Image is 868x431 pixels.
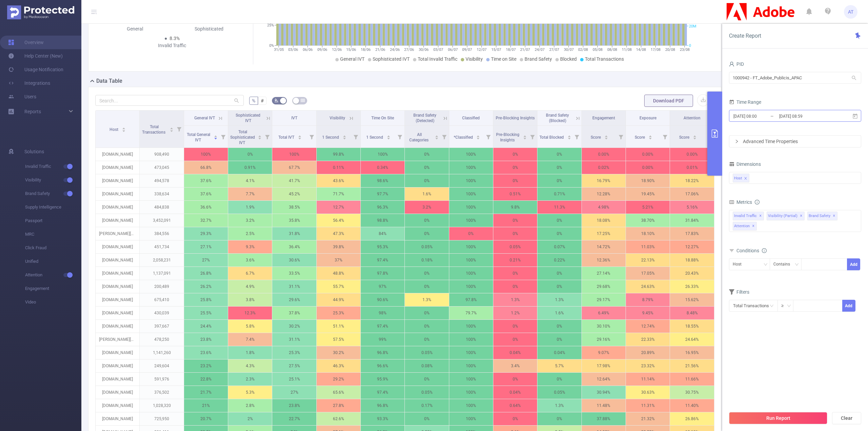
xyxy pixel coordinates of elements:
[405,240,449,253] p: 0.05%
[476,134,480,136] i: icon: caret-up
[95,95,244,106] input: Search...
[476,137,480,139] i: icon: caret-down
[679,135,690,140] span: Score
[405,148,449,161] p: 0%
[214,134,218,136] i: icon: caret-up
[626,227,670,240] p: 18.10 %
[626,148,670,161] p: 0.00 %
[361,148,405,161] p: 100%
[604,134,608,136] i: icon: caret-up
[373,56,410,62] span: Sophisticated IVT
[493,188,537,200] p: 0.51%
[670,240,714,253] p: 12.27 %
[317,227,360,240] p: 47.3%
[778,112,833,121] input: End date
[361,47,371,52] tspan: 18/06
[535,47,545,52] tspan: 24/07
[578,47,588,52] tspan: 02/08
[626,214,670,227] p: 38.70 %
[170,126,174,131] div: Sort
[582,161,626,174] p: 0.02 %
[361,227,405,240] p: 84%
[537,240,581,253] p: 0.07%
[525,56,552,62] span: Brand Safety
[390,47,399,52] tspan: 24/06
[762,248,767,253] i: icon: info-circle
[187,132,210,142] span: Total General IVT
[405,227,449,240] p: 0%
[670,161,714,174] p: 0.01 %
[752,222,755,230] span: ✕
[735,139,739,143] i: icon: right
[25,173,81,187] span: Visibility
[626,174,670,187] p: 18.90 %
[537,174,581,187] p: 0%
[435,134,439,138] div: Sort
[214,137,218,139] i: icon: caret-down
[435,134,438,136] i: icon: caret-up
[184,227,228,240] p: 29.3%
[140,214,183,227] p: 3,452,091
[366,135,384,140] span: 1 Second
[449,174,493,187] p: 100%
[272,240,316,253] p: 36.4%
[174,111,184,148] i: Filter menu
[274,47,283,52] tspan: 31/05
[537,201,581,214] p: 11.3%
[228,161,272,174] p: 0.91%
[582,214,626,227] p: 18.08 %
[170,129,173,131] i: icon: caret-down
[582,188,626,200] p: 12.28 %
[371,116,394,120] span: Time On Site
[317,214,360,227] p: 56.4%
[454,135,474,140] span: *Classified
[298,134,302,138] div: Sort
[635,135,646,140] span: Score
[317,47,327,52] tspan: 09/06
[140,240,183,253] p: 451,734
[572,126,581,148] i: Filter menu
[395,126,405,148] i: Filter menu
[523,134,527,136] i: icon: caret-up
[298,134,301,136] i: icon: caret-up
[317,161,360,174] p: 0.11%
[361,240,405,253] p: 95.3%
[140,161,183,174] p: 473,045
[759,212,762,220] span: ✕
[228,174,272,187] p: 4.1%
[491,47,501,52] tspan: 15/07
[317,240,360,253] p: 39.8%
[25,200,81,214] span: Supply Intelligence
[537,161,581,174] p: 0%
[484,126,493,148] i: Filter menu
[493,227,537,240] p: 0%
[342,137,346,139] i: icon: caret-down
[303,47,313,52] tspan: 06/06
[96,201,139,214] p: [DOMAIN_NAME]
[330,116,345,120] span: Visibility
[184,188,228,200] p: 37.6%
[729,412,827,424] button: Run Report
[733,212,764,220] span: Invalid Traffic
[539,135,565,140] span: Total Blocked
[317,174,360,187] p: 43.6%
[626,240,670,253] p: 11.03 %
[387,134,391,136] i: icon: caret-up
[477,47,487,52] tspan: 12/07
[523,134,527,138] div: Sort
[449,161,493,174] p: 100%
[288,47,298,52] tspan: 03/06
[272,201,316,214] p: 38.5%
[733,259,746,270] div: Host
[560,56,577,62] span: Blocked
[405,161,449,174] p: 0%
[25,214,81,228] span: Passport
[651,47,660,52] tspan: 17/08
[736,248,767,253] span: Conditions
[493,214,537,227] p: 0%
[351,126,360,148] i: Filter menu
[272,227,316,240] p: 31.8%
[272,148,316,161] p: 100%
[537,227,581,240] p: 0%
[626,201,670,214] p: 5.21 %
